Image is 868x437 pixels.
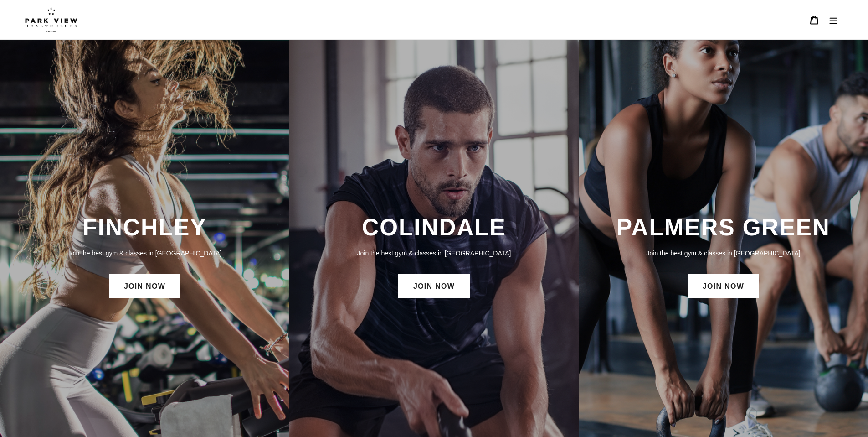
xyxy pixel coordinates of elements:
[688,274,759,298] a: JOIN NOW: Palmers Green Membership
[824,10,843,30] button: Menu
[25,7,77,32] img: Park view health clubs is a gym near you.
[398,274,470,298] a: JOIN NOW: Colindale Membership
[588,248,859,258] p: Join the best gym & classes in [GEOGRAPHIC_DATA]
[9,248,280,258] p: Join the best gym & classes in [GEOGRAPHIC_DATA]
[588,213,859,241] h3: PALMERS GREEN
[109,274,180,298] a: JOIN NOW: Finchley Membership
[298,248,570,258] p: Join the best gym & classes in [GEOGRAPHIC_DATA]
[9,213,280,241] h3: FINCHLEY
[298,213,570,241] h3: COLINDALE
